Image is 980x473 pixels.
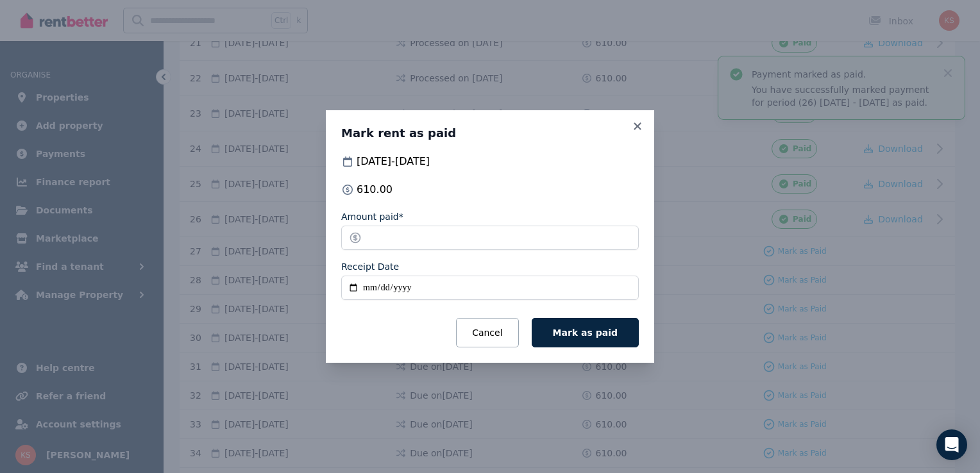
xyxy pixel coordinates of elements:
h3: Mark rent as paid [341,126,639,141]
label: Amount paid* [341,210,403,223]
span: Mark as paid [553,328,618,338]
label: Receipt Date [341,260,399,273]
span: [DATE] - [DATE] [357,154,430,169]
div: Open Intercom Messenger [936,429,967,460]
button: Cancel [456,318,518,347]
span: 610.00 [357,182,393,197]
button: Mark as paid [532,318,639,347]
